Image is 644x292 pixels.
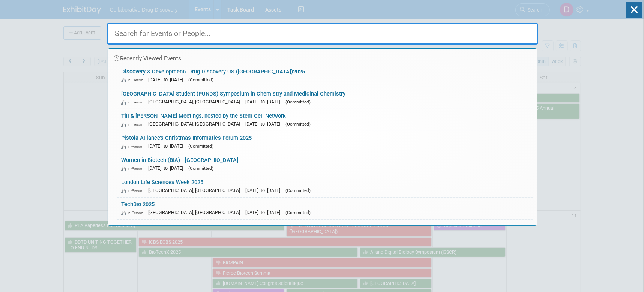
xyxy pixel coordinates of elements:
span: [GEOGRAPHIC_DATA], [GEOGRAPHIC_DATA] [148,210,244,215]
span: [DATE] to [DATE] [245,99,284,105]
span: In-Person [121,210,147,215]
a: TechBio 2025 In-Person [GEOGRAPHIC_DATA], [GEOGRAPHIC_DATA] [DATE] to [DATE] (Committed) [117,198,533,219]
span: [DATE] to [DATE] [245,210,284,215]
a: Till & [PERSON_NAME] Meetings, hosted by the Stem Cell Network In-Person [GEOGRAPHIC_DATA], [GEOG... [117,109,533,131]
a: [GEOGRAPHIC_DATA] Student (PUNDS) Symposium in Chemistry and Medicinal Chemistry In-Person [GEOGR... [117,87,533,109]
span: [DATE] to [DATE] [148,165,187,171]
span: In-Person [121,144,147,149]
span: (Committed) [285,121,311,127]
span: [GEOGRAPHIC_DATA], [GEOGRAPHIC_DATA] [148,99,244,105]
span: [DATE] to [DATE] [148,143,187,149]
a: Pistoia Alliance’s Christmas Informatics Forum 2025 In-Person [DATE] to [DATE] (Committed) [117,131,533,153]
span: [GEOGRAPHIC_DATA], [GEOGRAPHIC_DATA] [148,121,244,127]
span: (Committed) [285,210,311,215]
span: In-Person [121,166,147,171]
span: In-Person [121,78,147,82]
span: [DATE] to [DATE] [148,77,187,82]
span: In-Person [121,188,147,193]
span: [DATE] to [DATE] [245,121,284,127]
a: Women in Biotech (BIA) - [GEOGRAPHIC_DATA] In-Person [DATE] to [DATE] (Committed) [117,153,533,175]
span: (Committed) [188,77,213,82]
span: (Committed) [285,188,311,193]
span: (Committed) [188,144,213,149]
a: London Life Sciences Week 2025 In-Person [GEOGRAPHIC_DATA], [GEOGRAPHIC_DATA] [DATE] to [DATE] (C... [117,175,533,197]
div: Recently Viewed Events: [112,49,533,65]
input: Search for Events or People... [107,23,538,45]
a: Discovery & Development/ Drug Discovery US ([GEOGRAPHIC_DATA])2025 In-Person [DATE] to [DATE] (Co... [117,65,533,87]
span: (Committed) [285,99,311,105]
span: [GEOGRAPHIC_DATA], [GEOGRAPHIC_DATA] [148,187,244,193]
span: In-Person [121,100,147,105]
span: In-Person [121,122,147,127]
span: [DATE] to [DATE] [245,187,284,193]
span: (Committed) [188,166,213,171]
